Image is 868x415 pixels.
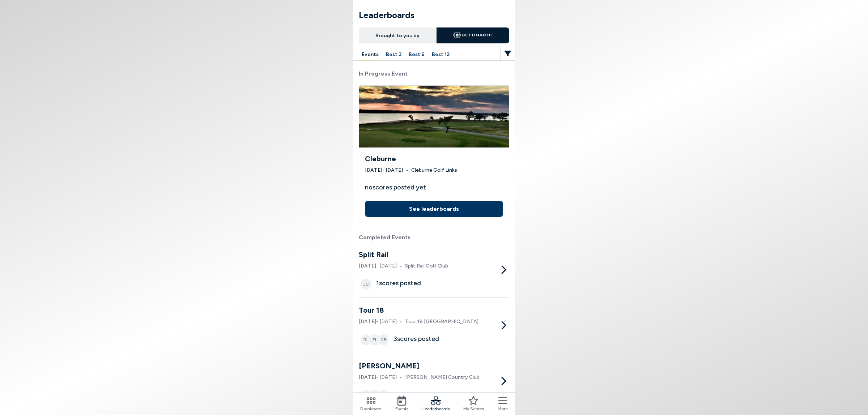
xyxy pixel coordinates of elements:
[359,85,509,223] a: CleburneCleburne[DATE]- [DATE]•Cleburne Golf Linksnoscores posted yetSee leaderboards
[378,390,389,401] div: TW
[463,406,484,412] span: My Scores
[406,49,427,60] button: Best 6
[393,334,439,346] span: 3 scores posted
[405,373,480,381] span: [PERSON_NAME] Country Club
[359,69,509,78] h2: In Progress Event
[365,166,403,174] span: [DATE] - [DATE]
[369,390,380,401] div: CB
[359,305,509,346] a: Tour 18[DATE]- [DATE]•Tour 18 [GEOGRAPHIC_DATA]RLELCB3scores posted
[406,166,408,174] span: •
[359,373,397,381] span: [DATE] - [DATE]
[359,9,509,22] h1: Leaderboards
[360,390,372,401] div: JC
[360,278,372,290] div: JC
[359,249,448,260] h3: Split Rail
[395,406,408,412] span: Events
[400,373,402,381] span: •
[405,318,478,325] span: Tour 18 [GEOGRAPHIC_DATA]
[365,153,503,164] h3: Cleburne
[359,27,437,43] div: Brought to you by
[376,278,421,290] span: 1 scores posted
[359,86,509,147] img: Cleburne
[498,406,508,412] span: More
[400,318,402,325] span: •
[365,201,503,217] button: See leaderboards
[393,390,439,401] span: 3 scores posted
[463,395,484,412] a: My Scores
[378,334,389,346] div: CB
[360,334,372,346] div: RL
[359,49,382,60] button: Events
[360,395,382,412] a: Dashboard
[383,49,404,60] button: Best 3
[359,318,397,325] span: [DATE] - [DATE]
[498,395,508,412] button: More
[365,183,426,192] span: no scores posted yet
[353,49,515,60] div: Manage your account
[359,305,478,316] h3: Tour 18
[359,360,509,401] a: [PERSON_NAME][DATE]- [DATE]•[PERSON_NAME] Country ClubJCCBTW3scores posted
[359,262,397,270] span: [DATE] - [DATE]
[400,262,402,270] span: •
[359,233,509,242] h2: Completed Events
[429,49,452,60] button: Best 12
[422,406,450,412] span: Leaderboards
[422,395,450,412] a: Leaderboards
[359,360,480,371] h3: [PERSON_NAME]
[395,395,408,412] a: Events
[359,249,509,290] a: Split Rail[DATE]- [DATE]•Split Rail Golf ClubJC1scores posted
[405,262,448,270] span: Split Rail Golf Club
[411,166,457,174] span: Cleburne Golf Links
[369,334,380,346] div: EL
[360,406,382,412] span: Dashboard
